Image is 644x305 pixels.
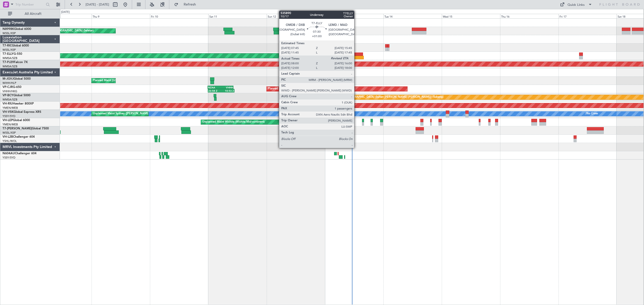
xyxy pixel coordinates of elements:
div: Unplanned Maint Sydney ([PERSON_NAME] Intl) [93,110,155,118]
div: Fri 10 [150,14,208,18]
div: 10:53 Z [221,89,234,92]
div: 23:58 Z [208,89,221,92]
a: M-JGVJGlobal 5000 [3,77,31,80]
a: YSSY/SYD [3,114,15,118]
button: Refresh [172,1,202,9]
a: WMSA/SZB [3,65,17,68]
a: VH-L2BChallenger 604 [3,135,35,138]
div: Fri 17 [558,14,617,18]
a: YSHL/WOL [3,139,17,143]
a: VP-CJRG-650 [3,86,21,89]
span: [DATE] - [DATE] [86,2,109,7]
a: VH-LEPGlobal 6000 [3,119,30,122]
span: N8998K [3,28,14,31]
a: N604AUChallenger 604 [3,152,36,155]
div: Thu 16 [500,14,558,18]
div: Wed 15 [442,14,500,18]
a: VP-BCYGlobal 5000 [3,94,30,97]
a: WMSA/SZB [3,98,17,101]
span: T7-[PERSON_NAME] [3,127,32,130]
a: YMEN/MEB [3,123,18,126]
div: Planned Maint [GEOGRAPHIC_DATA] (Seletar) [93,77,152,84]
div: Sun 12 [267,14,325,18]
div: Unplanned Maint Wichita (Wichita Mid-continent) [202,118,265,126]
button: Quick Links [557,1,595,9]
a: WSSL/XSP [3,131,16,135]
a: VHHH/HKG [3,89,17,93]
span: M-JGVJ [3,77,14,80]
span: N604AU [3,152,15,155]
a: YMEN/MEB [3,106,18,110]
div: Thu 9 [92,14,150,18]
span: T7-RIC [3,44,12,47]
a: WIHH/HLP [3,81,16,85]
a: N8998KGlobal 6000 [3,28,31,31]
div: [DATE] [61,10,70,14]
a: T7-ELLYG-550 [3,53,22,56]
a: T7-PJ29Falcon 7X [3,61,28,64]
span: VH-LEP [3,119,13,122]
div: Tue 14 [383,14,442,18]
a: YSSY/SYD [3,156,15,160]
a: T7-RICGlobal 6000 [3,44,29,47]
div: NZAA [208,86,220,89]
div: Planned Maint [GEOGRAPHIC_DATA] (Sultan [PERSON_NAME] [PERSON_NAME] - Subang) [326,93,444,101]
div: Mon 13 [325,14,383,18]
a: VH-VSKGlobal Express XRS [3,111,41,114]
a: WMSA/SZB [3,56,17,60]
a: VH-RIUHawker 800XP [3,102,34,105]
span: VH-RIU [3,102,13,105]
div: No Crew [586,110,598,118]
div: Wed 8 [33,14,92,18]
div: Planned Maint [GEOGRAPHIC_DATA] (Seletar) [34,27,94,35]
span: T7-PJ29 [3,61,14,64]
span: VP-CJR [3,86,13,89]
span: T7-ELLY [3,53,14,56]
div: VHHH [221,86,233,89]
a: T7-[PERSON_NAME]Global 7500 [3,127,49,130]
div: Planned Maint [GEOGRAPHIC_DATA] ([GEOGRAPHIC_DATA] Intl) [268,85,352,93]
a: WSSL/XSP [3,48,16,52]
span: VP-BCY [3,94,13,97]
span: All Aircraft [13,12,53,16]
button: All Aircraft [6,10,55,18]
span: Refresh [179,3,200,6]
a: WSSL/XSP [3,31,16,35]
input: Trip Number [15,1,44,8]
span: VH-L2B [3,135,13,138]
div: Quick Links [568,3,585,8]
span: VH-VSK [3,111,14,114]
div: Sat 11 [208,14,267,18]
